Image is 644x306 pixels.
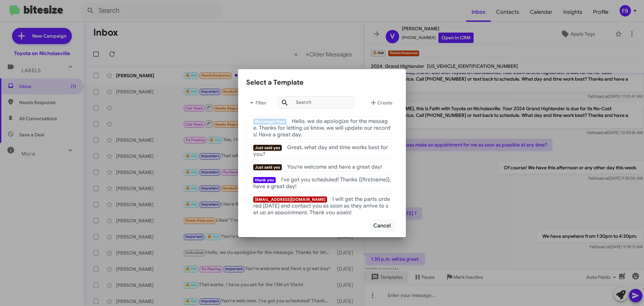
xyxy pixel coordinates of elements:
[278,96,354,108] input: Search
[246,95,268,111] button: Filter
[253,118,390,138] span: Hello, we do apologize for the message. Thanks for letting us know, we will update our records! H...
[246,77,398,88] div: Select a Template
[253,144,388,158] span: Great, what day and time works best for you?
[253,177,276,183] span: thank you
[369,97,392,109] span: Create
[287,164,382,170] span: You're welcome and have a great day!
[253,196,390,216] span: I will get the parts ordered [DATE] and contact you as soon as they arrive to set up an appointme...
[253,119,286,125] span: No Longer Own
[253,176,391,190] span: I've got you scheduled! Thanks {{firstname}}, have a great day!
[246,97,268,109] span: Filter
[253,145,282,151] span: Just said yes
[364,95,398,111] button: Create
[253,196,327,203] span: [EMAIL_ADDRESS][DOMAIN_NAME]
[253,164,282,170] span: Just said yes
[369,219,395,232] button: Cancel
